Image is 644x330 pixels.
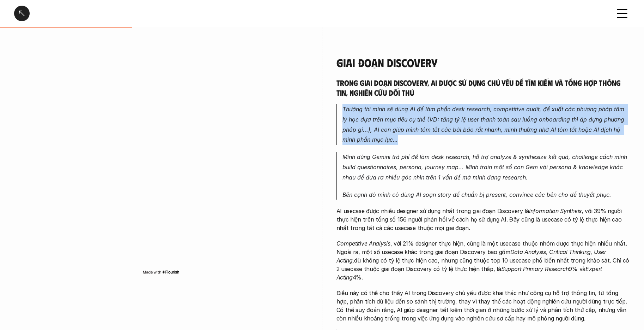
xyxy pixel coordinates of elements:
em: Competitive Analysis [336,240,390,247]
h5: Trong giai đoạn Discovery, AI được sử dụng chủ yếu để tìm kiếm và tổng hợp thông tin, nghiên cứu ... [336,78,630,97]
em: Information Syntheis [529,207,582,214]
p: Điều này có thể cho thấy AI trong Discovery chủ yếu được khai thác như công cụ hỗ trợ thông tin, ... [336,289,630,323]
em: Support Primary Research [501,265,569,272]
em: Thường thì mình sẽ dùng AI để làm phần desk research, competitive audit, đề xuất các phương pháp ... [342,106,626,143]
em: Bên cạnh đó mình có dùng AI soạn story để chuẩn bị present, convince các bên cho dễ thuyết phục. [342,191,611,198]
img: Made with Flourish [142,269,180,275]
p: AI usecase được nhiều designer sử dụng nhất trong giai đoạn Discovery là , với 39% người thực hiệ... [336,207,630,232]
em: Mình dùng Gemini trả phí để làm desk research, hỗ trợ analyze & synthesize kết quả, challenge các... [342,153,629,181]
iframe: Interactive or visual content [14,56,308,268]
p: , với 21% designer thực hiện, cũng là một usecase thuộc nhóm được thực hiện nhiều nhất. Ngoài ra,... [336,239,630,282]
h4: Giai đoạn Discovery [336,56,630,69]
